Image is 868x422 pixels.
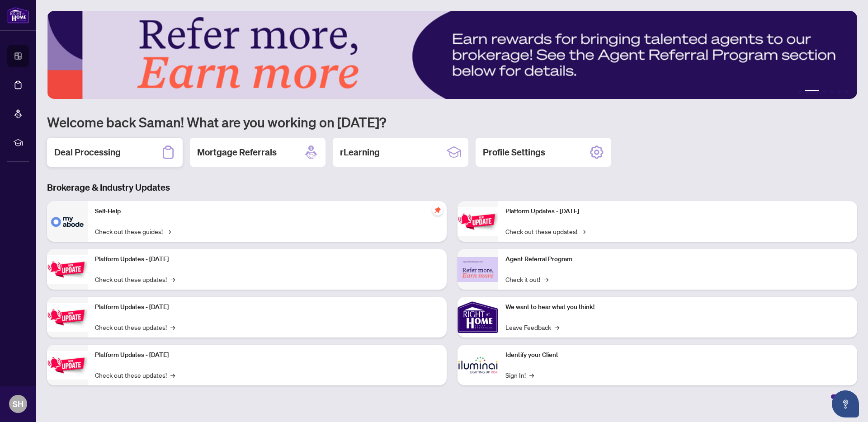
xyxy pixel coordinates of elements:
span: pushpin [432,205,443,216]
button: 2 [805,90,819,94]
span: → [529,370,534,380]
span: → [170,274,175,284]
img: Self-Help [47,201,88,242]
p: We want to hear what you think! [505,302,850,312]
img: Platform Updates - July 8, 2025 [47,351,88,380]
button: 6 [844,90,848,94]
span: → [170,370,175,380]
p: Platform Updates - [DATE] [95,302,439,312]
a: Check out these updates!→ [505,226,585,236]
span: → [544,274,548,284]
span: → [170,322,175,332]
img: We want to hear what you think! [458,297,498,338]
button: 5 [837,90,841,94]
button: 1 [797,90,801,94]
p: Self-Help [95,206,439,216]
h2: rLearning [340,146,380,159]
span: → [555,322,559,332]
h2: Profile Settings [483,146,545,159]
a: Sign In!→ [505,370,534,380]
a: Check out these updates!→ [95,322,175,332]
img: Agent Referral Program [458,257,498,282]
span: → [581,226,585,236]
img: Platform Updates - July 21, 2025 [47,303,88,332]
img: Identify your Client [458,345,498,385]
a: Leave Feedback→ [505,322,559,332]
p: Identify your Client [505,350,850,360]
button: 3 [823,90,826,94]
h2: Deal Processing [54,146,121,159]
a: Check out these updates!→ [95,370,175,380]
h1: Welcome back Saman! What are you working on [DATE]? [47,113,857,131]
p: Agent Referral Program [505,254,850,264]
h2: Mortgage Referrals [197,146,277,159]
a: Check out these updates!→ [95,274,175,284]
img: Platform Updates - June 23, 2025 [458,207,498,236]
a: Check out these guides!→ [95,226,171,236]
img: Platform Updates - September 16, 2025 [47,255,88,284]
p: Platform Updates - [DATE] [95,350,439,360]
h3: Brokerage & Industry Updates [47,181,857,194]
img: Slide 1 [47,11,857,99]
button: Open asap [832,390,859,417]
img: logo [7,7,29,23]
p: Platform Updates - [DATE] [505,206,850,216]
button: 4 [830,90,834,94]
a: Check it out!→ [505,274,548,284]
span: SH [13,398,24,410]
p: Platform Updates - [DATE] [95,254,439,264]
span: → [166,226,171,236]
